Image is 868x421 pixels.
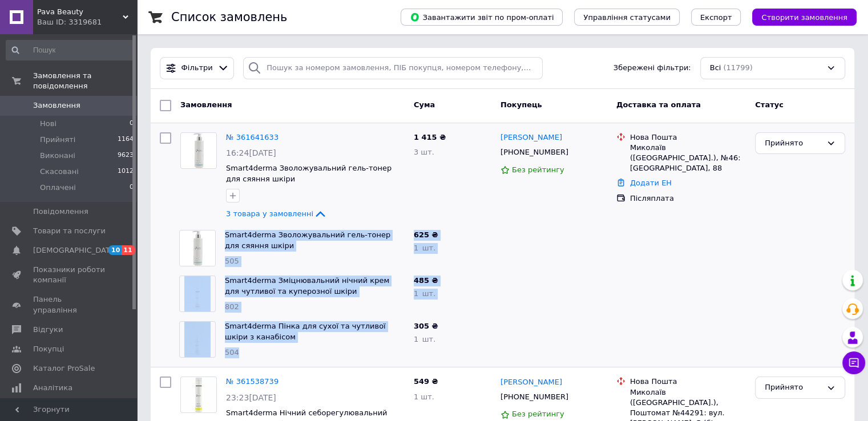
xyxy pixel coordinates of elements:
[710,63,721,74] span: Всі
[33,265,106,285] span: Показники роботи компанії
[226,133,278,141] a: № 361641633
[765,137,822,149] div: Прийнято
[33,294,106,315] span: Панель управління
[225,302,239,311] span: 802
[181,63,213,74] span: Фільтри
[122,245,135,255] span: 11
[184,322,211,357] img: Фото товару
[171,10,287,24] h1: Список замовлень
[33,383,72,393] span: Аналітика
[574,9,680,26] button: Управління статусами
[180,377,217,413] a: Фото товару
[226,377,278,386] a: № 361538739
[243,57,543,79] input: Пошук за номером замовлення, ПІБ покупця, номером телефону, Email, номером накладної
[226,209,313,218] span: 3 товара у замовленні
[414,335,435,343] span: 1 шт.
[33,100,80,111] span: Замовлення
[752,9,857,26] button: Створити замовлення
[755,100,784,109] span: Статус
[414,230,438,239] span: 625 ₴
[180,100,232,109] span: Замовлення
[130,119,134,129] span: 0
[37,7,123,17] span: Pava Beauty
[226,393,276,402] span: 23:23[DATE]
[741,13,857,21] a: Створити замовлення
[761,13,847,22] span: Створити замовлення
[842,351,865,374] button: Чат з покупцем
[184,276,211,311] img: Фото товару
[180,230,215,266] img: Фото товару
[108,245,122,255] span: 10
[414,392,434,401] span: 1 шт.
[630,193,746,204] div: Післяплата
[723,63,753,72] span: (11799)
[40,167,79,177] span: Скасовані
[226,148,276,157] span: 16:24[DATE]
[118,151,134,161] span: 9623
[33,71,137,91] span: Замовлення та повідомлення
[613,63,691,74] span: Збережені фільтри:
[33,245,118,256] span: [DEMOGRAPHIC_DATA]
[181,377,216,412] img: Фото товару
[512,165,564,174] span: Без рейтингу
[401,9,563,26] button: Завантажити звіт по пром-оплаті
[118,167,134,177] span: 1012
[181,133,216,168] img: Фото товару
[33,344,64,354] span: Покупці
[414,244,435,252] span: 1 шт.
[33,207,88,217] span: Повідомлення
[765,382,822,394] div: Прийнято
[37,17,137,27] div: Ваш ID: 3319681
[225,348,239,357] span: 504
[225,322,386,341] a: Smart4derma Пінка для сухої та чутливої шкіри з канабісом
[6,40,135,60] input: Пошук
[498,390,571,404] div: [PHONE_NUMBER]
[225,257,239,265] span: 505
[414,289,435,298] span: 1 шт.
[583,13,671,22] span: Управління статусами
[33,325,63,335] span: Відгуки
[130,183,134,193] span: 0
[40,151,75,161] span: Виконані
[180,132,217,169] a: Фото товару
[414,133,446,141] span: 1 415 ₴
[226,164,391,183] a: Smart4derma Зволожувальний гель-тонер для сяяння шкіри
[40,183,76,193] span: Оплачені
[414,377,438,386] span: 549 ₴
[414,322,438,330] span: 305 ₴
[700,13,732,22] span: Експорт
[616,100,701,109] span: Доставка та оплата
[33,226,106,236] span: Товари та послуги
[226,209,327,218] a: 3 товара у замовленні
[630,179,672,187] a: Додати ЕН
[630,143,746,174] div: Миколаїв ([GEOGRAPHIC_DATA].), №46: [GEOGRAPHIC_DATA], 88
[498,145,571,160] div: [PHONE_NUMBER]
[33,363,95,374] span: Каталог ProSale
[512,410,564,418] span: Без рейтингу
[414,100,435,109] span: Cума
[40,135,75,145] span: Прийняті
[691,9,741,26] button: Експорт
[500,100,542,109] span: Покупець
[630,377,746,387] div: Нова Пошта
[500,377,562,388] a: [PERSON_NAME]
[414,276,438,285] span: 485 ₴
[225,276,389,295] a: Smart4derma Зміцнювальний нічний крем для чутливої та куперозної шкіри
[118,135,134,145] span: 1164
[410,12,554,22] span: Завантажити звіт по пром-оплаті
[500,132,562,143] a: [PERSON_NAME]
[414,148,434,156] span: 3 шт.
[40,119,56,129] span: Нові
[225,230,390,250] a: Smart4derma Зволожувальний гель-тонер для сяяння шкіри
[630,132,746,143] div: Нова Пошта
